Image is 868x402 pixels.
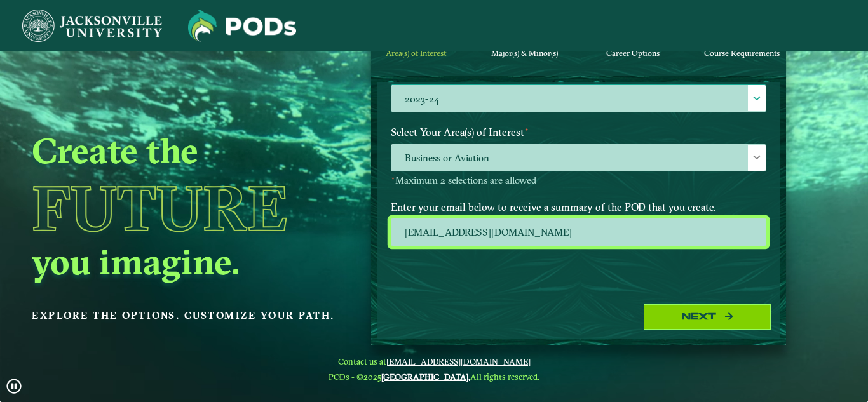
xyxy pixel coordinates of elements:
span: Business or Aviation [391,145,766,172]
img: Jacksonville University logo [188,10,296,42]
h2: Create the [32,128,341,173]
span: Course Requirements [704,48,780,58]
label: 2023-24 [391,85,766,112]
sup: ⋆ [391,173,395,182]
h1: Future [32,177,341,239]
a: [GEOGRAPHIC_DATA]. [381,372,470,382]
p: Explore the options. Customize your path. [32,306,341,325]
sup: ⋆ [524,124,529,134]
label: Select Your Area(s) of Interest [381,121,776,144]
a: [EMAIL_ADDRESS][DOMAIN_NAME] [386,356,531,366]
img: Jacksonville University logo [22,10,162,42]
label: Enter your email below to receive a summary of the POD that you create. [381,196,776,219]
h2: you imagine. [32,239,341,284]
input: Enter your email [391,218,766,246]
span: Career Options [606,48,660,58]
span: PODs - ©2025 All rights reserved. [329,372,539,382]
span: Major(s) & Minor(s) [491,48,558,58]
span: Contact us at [329,356,539,366]
p: Maximum 2 selections are allowed [391,175,766,187]
button: Next [644,304,771,330]
span: Area(s) of Interest [386,48,446,58]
